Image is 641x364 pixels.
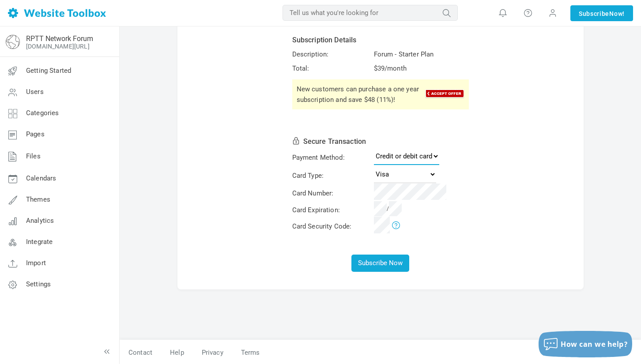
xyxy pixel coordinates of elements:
a: Help [161,345,193,360]
span: Users [26,88,44,96]
span: Now! [609,9,625,19]
a: [DOMAIN_NAME][URL] [26,43,90,50]
span: Import [26,259,46,267]
a: Contact [120,345,161,360]
span: Categories [26,109,59,117]
div: New customers can purchase a one year subscription and save $48 (11%)! [292,79,469,109]
img: globe-icon.png [6,35,20,49]
button: Subscribe Now [351,255,409,272]
td: Card Security Code: [291,218,372,235]
a: SubscribeNow! [570,5,633,21]
td: Description: [291,48,372,61]
td: Forum - Starter Plan [373,48,470,61]
span: Settings [26,280,51,288]
a: Terms [232,345,260,360]
span: Integrate [26,238,53,246]
span: Files [26,152,41,160]
span: Themes [26,195,50,203]
td: Payment Method: [291,149,372,166]
a: RPTT Network Forum [26,34,93,43]
button: How can we help? [539,331,632,357]
span: Analytics [26,217,54,225]
td: Card Type: [291,167,372,184]
img: Accept Offer [425,89,464,98]
span: Secure Transaction [303,137,366,146]
td: Total: [291,62,372,75]
span: 39 [377,64,385,72]
i: This transaction is secured with 256-bit encryption [292,137,303,143]
td: Card Expiration: [291,202,372,218]
span: How can we help? [561,339,628,349]
td: Card Number: [291,185,372,202]
input: Tell us what you're looking for [283,5,458,21]
td: $ /month [373,62,470,75]
span: Calendars [26,174,56,182]
a: Privacy [193,345,232,360]
span: Pages [26,130,45,138]
small: / [374,206,402,212]
div: Subscription Details [292,35,469,45]
span: Getting Started [26,67,71,75]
